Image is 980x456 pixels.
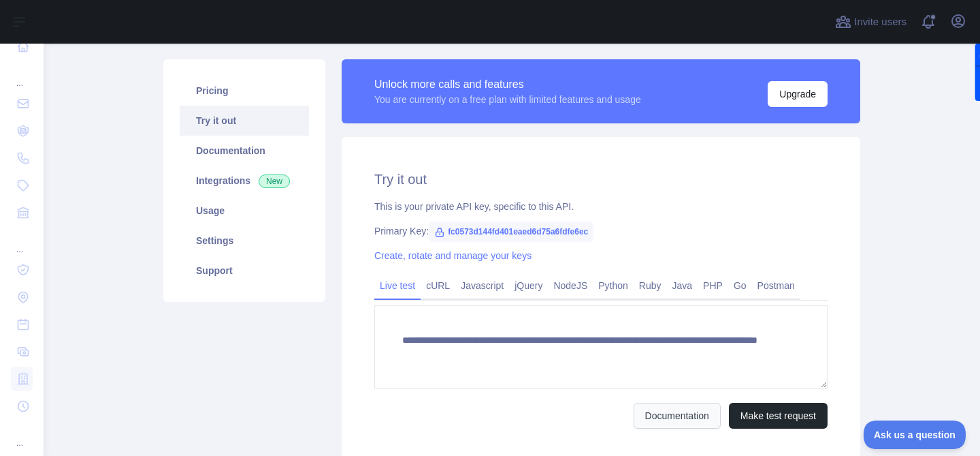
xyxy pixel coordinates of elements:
a: Java [667,275,698,297]
span: Invite users [854,14,906,30]
a: Usage [180,196,309,226]
a: Create, rotate and manage your keys [374,250,532,261]
a: Python [593,275,634,297]
a: PHP [698,275,728,297]
div: Primary Key: [374,224,828,238]
button: Invite users [832,11,909,33]
a: Pricing [180,76,309,106]
a: Postman [752,275,800,297]
h2: Try it out [374,170,828,189]
a: Settings [180,226,309,256]
div: ... [11,228,33,255]
div: You are currently on a free plan with limited features and usage [374,93,641,106]
iframe: Toggle Customer Support [864,421,966,449]
a: Go [728,275,752,297]
a: Support [180,256,309,286]
div: ... [11,61,33,89]
div: This is your private API key, specific to this API. [374,200,828,213]
span: fc0573d144fd401eaed6d75a6fdfe6ec [429,222,593,242]
a: jQuery [509,275,548,297]
div: ... [11,421,33,449]
div: Unlock more calls and features [374,76,641,93]
a: Try it out [180,106,309,136]
a: Documentation [634,403,721,429]
a: Javascript [455,275,509,297]
a: cURL [421,275,455,297]
button: Upgrade [768,81,828,107]
a: Ruby [634,275,667,297]
a: Documentation [180,136,309,166]
a: NodeJS [548,275,593,297]
span: New [259,174,290,188]
a: Integrations New [180,166,309,196]
a: Live test [374,275,421,297]
button: Make test request [729,403,828,429]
